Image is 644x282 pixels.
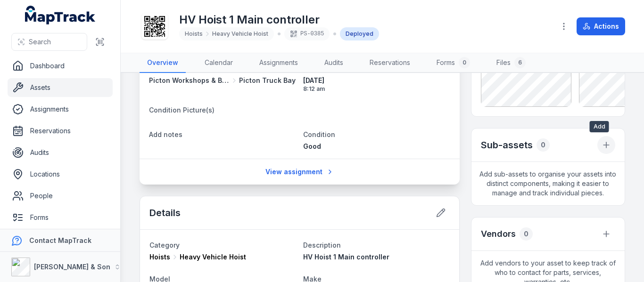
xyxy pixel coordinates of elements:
[149,76,296,85] a: Picton Workshops & BaysPicton Truck Bay
[8,186,113,205] a: People
[179,12,379,27] h1: HV Hoist 1 Main controller
[149,76,230,85] span: Picton Workshops & Bays
[239,76,296,85] span: Picton Truck Bay
[303,241,341,249] span: Description
[537,138,550,152] div: 0
[8,56,113,75] a: Dashboard
[362,53,418,73] a: Reservations
[303,142,321,150] span: Good
[212,30,268,38] span: Heavy Vehicle Hoist
[25,6,96,24] a: MapTrack
[149,206,181,219] h2: Details
[259,163,340,181] a: View assignment
[459,57,470,68] div: 0
[489,53,533,73] a: Files6
[577,17,625,35] button: Actions
[481,227,516,241] h3: Vendors
[8,78,113,97] a: Assets
[149,130,182,138] span: Add notes
[481,138,533,152] h2: Sub-assets
[317,53,351,73] a: Audits
[197,53,240,73] a: Calendar
[590,121,609,132] span: Add
[429,53,478,73] a: Forms0
[8,165,113,184] a: Locations
[252,53,305,73] a: Assignments
[140,53,186,73] a: Overview
[514,57,526,68] div: 6
[149,106,215,114] span: Condition Picture(s)
[34,263,110,271] strong: [PERSON_NAME] & Son
[29,236,91,244] strong: Contact MapTrack
[284,27,330,40] div: PS-0385
[340,27,379,40] div: Deployed
[8,121,113,140] a: Reservations
[303,76,450,93] time: 07/08/2025, 8:12:18 am
[8,208,113,227] a: Forms
[471,162,625,205] span: Add sub-assets to organise your assets into distinct components, making it easier to manage and t...
[149,241,180,249] span: Category
[303,85,450,93] span: 8:12 am
[303,130,335,138] span: Condition
[303,253,389,261] span: HV Hoist 1 Main controller
[8,143,113,162] a: Audits
[185,30,203,38] span: Hoists
[520,227,533,241] div: 0
[8,100,113,119] a: Assignments
[11,33,87,51] button: Search
[303,76,450,85] span: [DATE]
[180,252,246,262] span: Heavy Vehicle Hoist
[149,252,170,262] span: Hoists
[29,37,51,47] span: Search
